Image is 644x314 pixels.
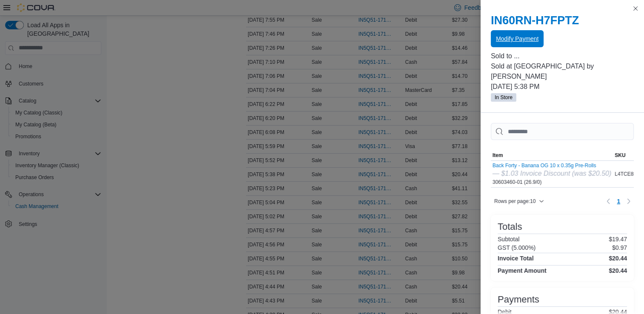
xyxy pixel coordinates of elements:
button: Modify Payment [491,30,544,47]
span: Modify Payment [496,34,538,43]
button: Previous page [603,196,613,206]
h4: $20.44 [609,267,627,274]
h6: GST (5.000%) [498,244,535,251]
button: Rows per page:10 [491,196,547,206]
span: SKU [615,152,625,159]
span: 1 [617,197,620,206]
button: SKU [613,150,642,160]
p: Sold to ... [491,51,634,61]
h2: IN60RN-H7FPTZ [491,14,634,27]
h4: Payment Amount [498,267,547,274]
h4: Invoice Total [498,255,534,262]
h6: Subtotal [498,236,519,243]
button: Item [491,150,613,160]
span: Item [492,152,503,159]
span: In Store [491,93,516,102]
button: Page 1 of 1 [613,194,624,208]
button: Close this dialog [630,3,641,14]
span: Rows per page : 10 [494,198,535,205]
h3: Payments [498,294,539,305]
div: 30603460-01 (26.9/0) [492,163,611,186]
input: This is a search bar. As you type, the results lower in the page will automatically filter. [491,123,634,140]
nav: Pagination for table: MemoryTable from EuiInMemoryTable [603,194,634,208]
button: Next page [624,196,634,206]
h4: $20.44 [609,255,627,262]
p: $19.47 [609,236,627,243]
div: — $1.03 Invoice Discount (was $20.50) [492,168,611,179]
span: L4TCE8MZ [615,171,641,177]
p: Sold at [GEOGRAPHIC_DATA] by [PERSON_NAME] [491,61,634,82]
button: Back Forty - Banana OG 10 x 0.35g Pre-Rolls [492,163,611,168]
ul: Pagination for table: MemoryTable from EuiInMemoryTable [613,194,624,208]
span: In Store [495,94,512,101]
p: $0.97 [612,244,627,251]
p: [DATE] 5:38 PM [491,82,634,92]
h3: Totals [498,222,522,232]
